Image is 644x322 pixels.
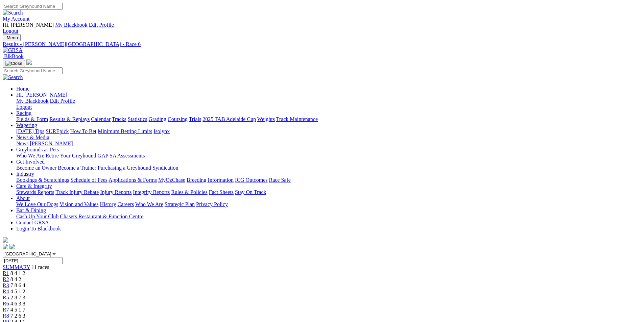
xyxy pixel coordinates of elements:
[3,47,23,53] img: GRSA
[3,257,63,264] input: Select date
[9,244,15,249] img: twitter.svg
[16,153,44,158] a: Who We Are
[98,165,151,171] a: Purchasing a Greyhound
[235,177,267,183] a: ICG Outcomes
[10,289,25,294] span: 4 5 1 2
[16,165,56,171] a: Become an Owner
[70,128,97,134] a: How To Bet
[10,276,25,282] span: 8 4 2 1
[3,10,23,16] img: Search
[16,201,641,207] div: About
[16,214,58,219] a: Cash Up Your Club
[16,128,641,134] div: Wagering
[257,116,275,122] a: Weights
[3,22,641,34] div: My Account
[276,116,318,122] a: Track Maintenance
[31,264,49,270] span: 11 races
[3,264,30,270] a: SUMMARY
[3,270,9,276] a: R1
[16,141,28,146] a: News
[16,207,46,213] a: Bar & Dining
[3,34,21,41] button: Toggle navigation
[3,22,54,28] span: Hi, [PERSON_NAME]
[112,116,126,122] a: Tracks
[187,177,234,183] a: Breeding Information
[4,53,24,59] span: BlkBook
[16,92,67,98] span: Hi, [PERSON_NAME]
[10,282,25,288] span: 7 8 6 4
[16,128,44,134] a: [DATE] Tips
[10,295,25,300] span: 2 8 7 3
[16,110,31,116] a: Racing
[98,128,152,134] a: Minimum Betting Limits
[55,22,88,28] a: My Blackbook
[3,60,25,67] button: Toggle navigation
[3,282,9,288] a: R3
[209,189,234,195] a: Fact Sheets
[46,153,96,158] a: Retire Your Greyhound
[3,53,24,59] a: BlkBook
[189,116,201,122] a: Trials
[16,159,45,165] a: Get Involved
[46,128,69,134] a: SUREpick
[3,74,23,80] img: Search
[3,276,9,282] a: R2
[3,67,63,74] input: Search
[128,116,147,122] a: Statistics
[16,98,49,104] a: My Blackbook
[269,177,290,183] a: Race Safe
[7,35,18,40] span: Menu
[3,41,641,47] a: Results - [PERSON_NAME][GEOGRAPHIC_DATA] - Race 6
[60,214,143,219] a: Chasers Restaurant & Function Centre
[235,189,266,195] a: Stay On Track
[10,313,25,319] span: 7 2 6 3
[3,295,9,300] a: R5
[135,201,163,207] a: Who We Are
[168,116,188,122] a: Coursing
[152,165,178,171] a: Syndication
[16,177,641,183] div: Industry
[100,201,116,207] a: History
[16,183,52,189] a: Care & Integrity
[16,104,32,110] a: Logout
[16,214,641,220] div: Bar & Dining
[10,270,25,276] span: 8 4 1 2
[30,141,73,146] a: [PERSON_NAME]
[16,141,641,147] div: News & Media
[133,189,170,195] a: Integrity Reports
[3,301,9,306] a: R6
[16,177,69,183] a: Bookings & Scratchings
[10,307,25,313] span: 4 5 1 7
[16,165,641,171] div: Get Involved
[55,189,99,195] a: Track Injury Rebate
[202,116,256,122] a: 2025 TAB Adelaide Cup
[3,313,9,319] a: R8
[16,189,54,195] a: Stewards Reports
[16,116,641,122] div: Racing
[70,177,107,183] a: Schedule of Fees
[49,116,90,122] a: Results & Replays
[16,98,641,110] div: Hi, [PERSON_NAME]
[3,3,63,10] input: Search
[16,153,641,159] div: Greyhounds as Pets
[3,244,8,249] img: facebook.svg
[3,237,8,243] img: logo-grsa-white.png
[3,289,9,294] a: R4
[16,122,37,128] a: Wagering
[16,92,69,98] a: Hi, [PERSON_NAME]
[16,189,641,195] div: Care & Integrity
[3,307,9,313] a: R7
[158,177,185,183] a: MyOzChase
[196,201,228,207] a: Privacy Policy
[3,16,30,22] a: My Account
[89,22,114,28] a: Edit Profile
[10,301,25,306] span: 4 6 3 8
[26,59,32,65] img: logo-grsa-white.png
